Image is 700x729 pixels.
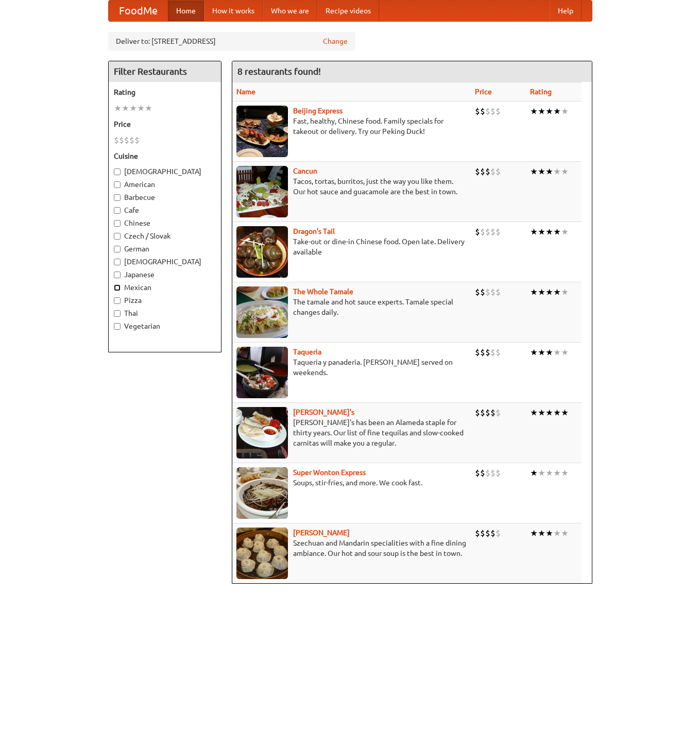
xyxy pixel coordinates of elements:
[114,310,121,317] input: Thai
[263,1,317,21] a: Who we are
[293,348,321,356] a: Taqueria
[475,166,480,177] li: $
[490,407,496,418] li: $
[561,106,569,117] li: ★
[538,407,545,418] li: ★
[236,236,467,257] p: Take-out or dine-in Chinese food. Open late. Delivery available
[114,207,121,214] input: Cafe
[485,467,490,479] li: $
[496,106,501,117] li: $
[114,272,121,278] input: Japanese
[485,407,490,418] li: $
[236,226,288,278] img: dragon.jpg
[561,467,569,479] li: ★
[553,347,561,358] li: ★
[236,528,288,579] img: shandong.jpg
[236,106,288,157] img: beijing.jpg
[475,467,480,479] li: $
[137,103,145,114] li: ★
[490,347,496,358] li: $
[122,103,129,114] li: ★
[480,407,485,418] li: $
[236,407,288,459] img: pedros.jpg
[293,227,335,235] a: Dragon's Tail
[538,528,545,539] li: ★
[114,168,121,175] input: [DEMOGRAPHIC_DATA]
[236,467,288,519] img: superwonton.jpg
[236,538,467,558] p: Szechuan and Mandarin specialities with a fine dining ambiance. Our hot and sour soup is the best...
[480,286,485,298] li: $
[236,357,467,378] p: Taqueria y panaderia. [PERSON_NAME] served on weekends.
[480,467,485,479] li: $
[114,282,216,293] label: Mexican
[237,66,321,76] ng-pluralize: 8 restaurants found!
[490,166,496,177] li: $
[545,286,553,298] li: ★
[114,269,216,280] label: Japanese
[114,246,121,252] input: German
[538,226,545,238] li: ★
[293,167,317,175] b: Cancun
[293,529,350,537] b: [PERSON_NAME]
[293,408,354,416] b: [PERSON_NAME]'s
[496,407,501,418] li: $
[545,347,553,358] li: ★
[475,407,480,418] li: $
[475,528,480,539] li: $
[496,528,501,539] li: $
[129,103,137,114] li: ★
[145,103,152,114] li: ★
[293,287,353,296] a: The Whole Tamale
[293,468,366,477] a: Super Wonton Express
[114,179,216,190] label: American
[485,286,490,298] li: $
[561,166,569,177] li: ★
[530,88,552,96] a: Rating
[545,106,553,117] li: ★
[480,226,485,238] li: $
[490,226,496,238] li: $
[236,478,467,488] p: Soups, stir-fries, and more. We cook fast.
[485,166,490,177] li: $
[114,205,216,215] label: Cafe
[114,134,119,146] li: $
[114,192,216,202] label: Barbecue
[538,347,545,358] li: ★
[485,226,490,238] li: $
[561,347,569,358] li: ★
[553,528,561,539] li: ★
[323,36,348,46] a: Change
[109,1,168,21] a: FoodMe
[114,233,121,240] input: Czech / Slovak
[530,106,538,117] li: ★
[108,32,355,50] div: Deliver to: [STREET_ADDRESS]
[119,134,124,146] li: $
[114,323,121,330] input: Vegetarian
[561,226,569,238] li: ★
[114,87,216,97] h5: Rating
[475,347,480,358] li: $
[553,407,561,418] li: ★
[114,321,216,331] label: Vegetarian
[114,259,121,265] input: [DEMOGRAPHIC_DATA]
[480,106,485,117] li: $
[114,284,121,291] input: Mexican
[553,166,561,177] li: ★
[293,107,343,115] b: Beijing Express
[538,166,545,177] li: ★
[114,220,121,227] input: Chinese
[530,467,538,479] li: ★
[490,106,496,117] li: $
[204,1,263,21] a: How it works
[530,286,538,298] li: ★
[561,528,569,539] li: ★
[129,134,134,146] li: $
[530,528,538,539] li: ★
[134,134,140,146] li: $
[114,297,121,304] input: Pizza
[550,1,582,21] a: Help
[109,61,221,82] h4: Filter Restaurants
[530,407,538,418] li: ★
